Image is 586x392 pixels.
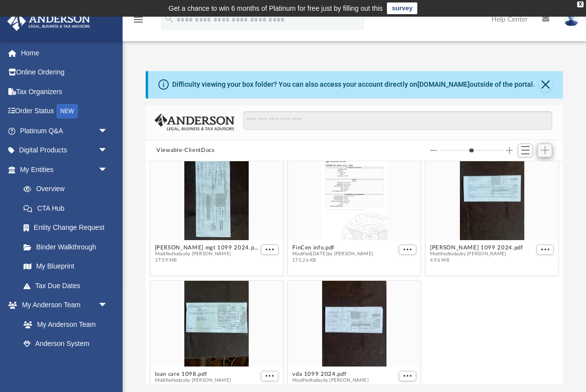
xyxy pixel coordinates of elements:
[132,14,144,25] i: menu
[155,251,259,257] span: Modified today by [PERSON_NAME]
[14,257,118,276] a: My Blueprint
[440,147,503,154] input: Column size
[7,63,123,82] a: Online Ordering
[417,80,470,88] a: [DOMAIN_NAME]
[14,218,123,238] a: Entity Change Request
[430,251,523,257] span: Modified today by [PERSON_NAME]
[7,141,123,160] a: Digital Productsarrow_drop_down
[98,141,118,161] span: arrow_drop_down
[399,245,416,255] button: More options
[14,334,118,354] a: Anderson System
[155,377,231,384] span: Modified today by [PERSON_NAME]
[7,43,123,63] a: Home
[292,257,373,264] span: 171.26 KB
[518,144,533,157] button: Switch to List View
[292,245,373,251] button: FinCen info.pdf
[14,315,113,334] a: My Anderson Team
[169,2,383,14] div: Get a chance to win 6 months of Platinum for free just by filling out this
[4,12,93,31] img: Anderson Advisors Platinum Portal
[261,245,279,255] button: More options
[564,12,579,26] img: User Pic
[14,276,123,295] a: Tax Due Dates
[132,19,144,25] a: menu
[430,147,437,154] button: Decrease column size
[7,160,123,179] a: My Entitiesarrow_drop_down
[156,146,214,155] button: Viewable-ClientDocs
[7,121,123,141] a: Platinum Q&Aarrow_drop_down
[98,121,118,141] span: arrow_drop_down
[430,257,523,264] span: 4.96 MB
[146,161,563,384] div: grid
[14,179,123,199] a: Overview
[155,371,231,377] button: loan care 1098.pdf
[14,353,118,373] a: Client Referrals
[7,101,123,122] a: Order StatusNEW
[56,104,78,119] div: NEW
[164,13,175,24] i: search
[292,377,369,384] span: Modified today by [PERSON_NAME]
[98,295,118,316] span: arrow_drop_down
[539,78,553,92] button: Close
[387,2,417,14] a: survey
[155,245,259,251] button: [PERSON_NAME] mgt 1099 2024.pdf
[536,245,554,255] button: More options
[292,251,373,257] span: Modified [DATE] by [PERSON_NAME]
[577,1,584,7] div: close
[155,257,259,264] span: 17.59 MB
[430,245,523,251] button: [PERSON_NAME] 1099 2024.pdf
[292,384,369,390] span: 19.81 MB
[14,198,123,218] a: CTA Hub
[399,371,416,381] button: More options
[261,371,279,381] button: More options
[14,237,123,257] a: Binder Walkthrough
[537,144,552,157] button: Add
[506,147,513,154] button: Increase column size
[7,295,118,315] a: My Anderson Teamarrow_drop_down
[155,384,231,390] span: 4.6 MB
[292,371,369,377] button: vda 1099 2024.pdf
[98,160,118,180] span: arrow_drop_down
[7,82,123,101] a: Tax Organizers
[172,79,535,90] div: Difficulty viewing your box folder? You can also access your account directly on outside of the p...
[243,111,552,130] input: Search files and folders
